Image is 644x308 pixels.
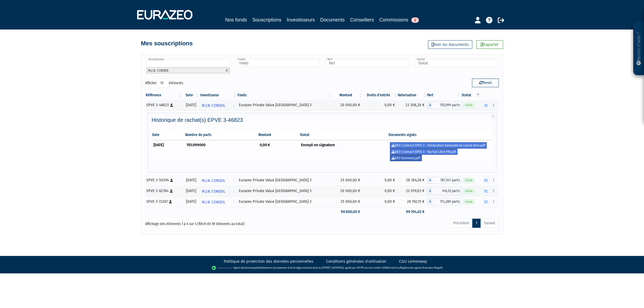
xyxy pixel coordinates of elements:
[332,186,363,196] td: 20 000,00 €
[141,40,193,47] h4: Mes souscriptions
[185,130,258,140] th: Nombre de parts
[233,186,235,196] i: Voir l'investisseur
[332,91,363,100] th: Montant: activer pour trier la colonne par ordre croissant
[233,101,235,111] i: Voir l'investisseur
[390,149,458,155] a: 883-Contract-EPVE 3 - Rachat Libre PM.pdf
[148,68,169,72] span: M.J.N. CONSEIL
[239,199,331,204] div: Eurazeo Private Value [GEOGRAPHIC_DATA] 3
[299,130,388,140] th: Statut
[463,199,475,204] span: Valide
[182,91,200,100] th: Date: activer pour trier la colonne par ordre croissant
[157,79,169,88] select: Afficheréléments
[379,16,419,24] a: Commissions2
[433,177,461,184] span: 187,547 parts
[363,91,398,100] th: Droits d'entrée: activer pour trier la colonne par ordre croissant
[170,104,173,107] i: [Français] Personne physique
[636,24,642,73] p: Besoin d'aide ?
[147,177,181,183] div: EPVE 3-50394
[145,218,288,227] div: Affichage des éléments 1 à 4 sur 4 (filtré de 59 éléments au total)
[233,197,235,207] i: Voir l'investisseur
[184,199,198,204] div: [DATE]
[147,199,181,204] div: EPVE 3-72267
[427,188,461,195] div: A - Eurazeo Private Value Europe 3
[363,175,398,186] td: 0,00 €
[332,207,363,217] td: 90 000,00 €
[200,91,237,100] th: Investisseur: activer pour trier la colonne par ordre croissant
[390,142,487,149] a: 883-Contract-EPVE 3 - Déclaration Demande de rachat libre.pdf
[463,178,475,183] span: Valide
[433,198,461,205] span: 174,289 parts
[145,79,183,88] label: Afficher éléments
[137,10,192,20] img: 1732889491-logotype_eurazeo_blanc_rvb.png
[299,140,388,163] td: Envoyé en signature
[427,102,461,109] div: A - Eurazeo Private Value Europe 3
[463,103,475,108] span: Valide
[239,177,331,183] div: Eurazeo Private Value [GEOGRAPHIC_DATA] 3
[427,102,433,109] span: A
[399,259,427,264] a: CGU Lemonway
[287,16,315,24] a: Investisseurs
[332,100,363,111] td: 20 000,00 €
[427,198,461,205] div: A - Eurazeo Private Value Europe 3
[463,189,475,194] span: Valide
[326,259,386,264] a: Conditions générales d'utilisation
[350,16,374,24] a: Conseillers
[212,265,232,271] img: logo-lemonway.png
[202,101,225,111] span: M.J.N. CONSEIL
[200,186,237,196] a: M.J.N. CONSEIL
[184,188,198,194] div: [DATE]
[202,176,225,186] span: M.J.N. CONSEIL
[200,196,237,207] a: M.J.N. CONSEIL
[185,140,258,163] td: 155.099000
[258,140,299,163] td: 0,00 €
[320,16,345,24] a: Documents
[332,196,363,207] td: 25 000,00 €
[400,266,442,270] a: Registre des agents financiers (Regafi)
[184,102,198,108] div: [DATE]
[461,91,480,100] th: Statut : activer pour trier la colonne par ordre d&eacute;croissant
[147,102,181,108] div: EPVE 3-46823
[433,102,461,109] span: 155,099 parts
[152,140,185,163] td: [DATE]
[202,197,225,207] span: M.J.N. CONSEIL
[427,198,433,205] span: A
[363,196,398,207] td: 0,00 €
[428,40,472,49] a: Voir les documents
[170,189,173,193] i: [Français] Personne physique
[332,175,363,186] td: 25 000,00 €
[145,91,182,100] th: Référence : activer pour trier la colonne par ordre croissant
[244,266,256,270] a: Lemonway
[237,91,332,100] th: Fonds: activer pour trier la colonne par ordre croissant
[398,196,427,207] td: 26 192,15 €
[411,17,419,23] span: 2
[170,179,173,182] i: [Français] Personne physique
[363,100,398,111] td: 0,00 €
[258,130,299,140] th: Montant
[152,130,185,140] th: Date
[5,265,639,271] div: - Agent de (établissement de paiement dont le siège social est situé au [STREET_ADDRESS], agréé p...
[398,186,427,196] td: 22 019,03 €
[472,79,499,87] button: Reset
[476,40,503,49] a: Exporter
[152,117,492,123] h4: Historique de rachat(s) EPVE 3-46823
[184,177,198,183] div: [DATE]
[363,186,398,196] td: 0,00 €
[398,91,427,100] th: Valorisation: activer pour trier la colonne par ordre croissant
[388,130,492,140] th: Documents signés
[200,100,237,111] a: M.J.N. CONSEIL
[427,188,433,195] span: A
[252,16,281,24] a: Souscriptions
[390,155,422,161] a: 883-Summary.pdf
[239,102,331,108] div: Eurazeo Private Value [GEOGRAPHIC_DATA] 3
[239,188,331,194] div: Eurazeo Private Value [GEOGRAPHIC_DATA] 3
[433,188,461,195] span: 146,52 parts
[472,219,481,228] a: 1
[169,200,172,203] i: [Français] Personne physique
[427,91,461,100] th: Part: activer pour trier la colonne par ordre croissant
[147,188,181,194] div: EPVE 3-62784
[233,176,235,186] i: Voir l'investisseur
[398,100,427,111] td: 23 308,28 €
[427,177,433,184] span: A
[224,259,313,264] a: Politique de protection des données personnelles
[200,175,237,186] a: M.J.N. CONSEIL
